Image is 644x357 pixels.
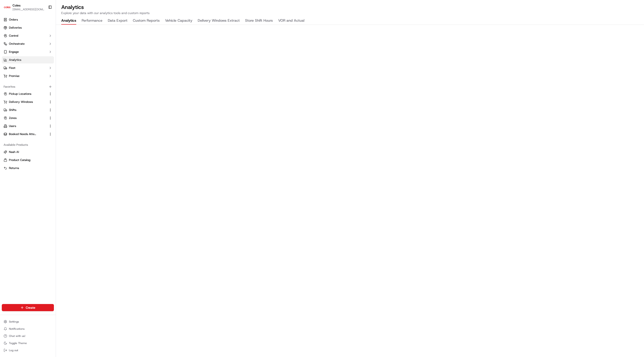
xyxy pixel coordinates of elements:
button: Toggle Theme [2,340,54,346]
a: Returns [4,166,52,170]
button: Performance [82,17,102,25]
button: Store Shift Hours [245,17,273,25]
span: Promise [9,74,19,78]
a: Nash AI [4,150,52,154]
button: Analytics [61,17,76,25]
iframe: Analytics [56,25,644,357]
span: Log out [9,349,18,352]
a: 💻API Documentation [36,63,74,71]
span: Analytics [9,58,21,62]
button: Engage [2,48,54,55]
button: Pickup Locations [2,90,54,97]
div: Favorites [2,83,54,90]
button: Control [2,32,54,39]
a: Users [4,124,47,128]
div: 📗 [4,65,8,69]
span: Shifts [9,108,16,112]
span: Delivery Windows [9,100,33,104]
button: Start new chat [76,44,81,50]
span: Knowledge Base [9,65,34,70]
span: Pylon [44,76,54,79]
span: Booked Needs Attention [9,132,37,136]
span: API Documentation [42,65,72,70]
span: Zones [9,116,17,120]
span: Orchestrate [9,42,25,46]
a: Orders [2,16,54,23]
button: Delivery Windows [2,98,54,106]
a: Powered byPylon [32,76,54,79]
a: Deliveries [2,24,54,31]
div: 💻 [38,65,41,69]
span: Chat with us! [9,334,25,338]
span: Settings [9,320,19,323]
button: Coles [13,3,21,8]
img: Coles [4,4,11,11]
button: Promise [2,72,54,80]
a: Zones [4,116,47,120]
span: Notifications [9,327,25,331]
a: Analytics [2,56,54,63]
span: Orders [9,18,18,22]
button: Shifts [2,106,54,114]
button: Data Export [108,17,127,25]
button: Delivery Windows Extract [198,17,240,25]
button: Log out [2,347,54,353]
button: Users [2,123,54,130]
span: Returns [9,166,19,170]
span: Nash AI [9,150,19,154]
span: Control [9,34,18,38]
a: Product Catalog [4,158,52,162]
a: Delivery Windows [4,100,47,104]
button: Custom Reports [133,17,160,25]
h2: Analytics [61,4,639,11]
button: Fleet [2,64,54,72]
button: [EMAIL_ADDRESS][DOMAIN_NAME] [13,8,44,11]
button: Nash AI [2,148,54,156]
button: Notifications [2,326,54,332]
button: Product Catalog [2,156,54,164]
p: Explore your data with our analytics tools and custom reports [61,11,639,15]
button: Vehicle Capacity [165,17,192,25]
button: Create [2,304,54,311]
div: Available Products [2,141,54,148]
span: Engage [9,50,19,54]
span: Fleet [9,66,15,70]
button: Zones [2,114,54,122]
a: Pickup Locations [4,92,47,96]
button: VOR and Actual [278,17,304,25]
button: ColesColes[EMAIL_ADDRESS][DOMAIN_NAME] [2,2,46,13]
button: Chat with us! [2,333,54,339]
button: Returns [2,165,54,172]
span: Users [9,124,16,128]
span: Deliveries [9,26,22,30]
span: Pickup Locations [9,92,31,96]
button: Settings [2,319,54,325]
button: Booked Needs Attention [2,131,54,138]
span: Toggle Theme [9,341,27,345]
span: Product Catalog [9,158,30,162]
a: Shifts [4,108,47,112]
button: Orchestrate [2,40,54,47]
a: 📗Knowledge Base [3,63,36,71]
span: Create [26,305,35,310]
a: Booked Needs Attention [4,132,47,136]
